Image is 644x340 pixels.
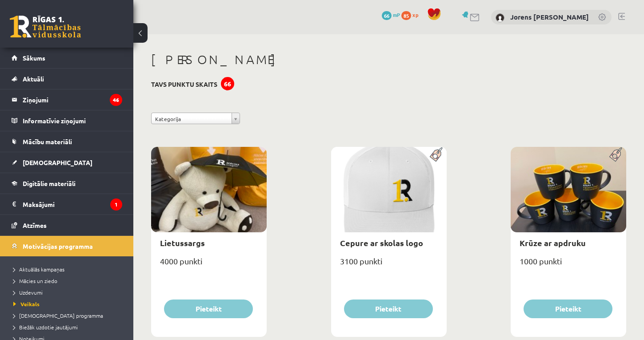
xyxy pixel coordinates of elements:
span: Kategorija [155,113,228,125]
div: 1000 punkti [511,254,626,276]
legend: Informatīvie ziņojumi [23,110,122,131]
i: 1 [110,198,122,210]
span: 85 [401,11,411,20]
legend: Ziņojumi [23,89,122,110]
a: Cepure ar skolas logo [340,238,423,248]
span: [DEMOGRAPHIC_DATA] programma [13,312,103,319]
a: [DEMOGRAPHIC_DATA] programma [13,312,124,320]
img: Populāra prece [427,147,447,162]
a: Sākums [12,48,122,68]
span: Uzdevumi [13,289,43,296]
span: Mācību materiāli [23,138,72,146]
i: 46 [110,94,122,106]
a: 66 mP [382,11,400,18]
span: 66 [382,11,392,20]
a: Ziņojumi46 [12,89,122,110]
a: Atzīmes [12,215,122,235]
span: Atzīmes [23,221,47,229]
a: Krūze ar apdruku [520,238,586,248]
span: [DEMOGRAPHIC_DATA] [23,158,92,166]
legend: Maksājumi [23,194,122,215]
a: Mācību materiāli [12,131,122,152]
div: 3100 punkti [331,254,447,276]
a: Digitālie materiāli [12,173,122,194]
a: Motivācijas programma [12,236,122,256]
a: Kategorija [151,113,240,124]
h3: Tavs punktu skaits [151,81,217,88]
a: Uzdevumi [13,288,124,296]
a: Aktuālās kampaņas [13,265,124,273]
button: Pieteikt [344,300,433,318]
a: [DEMOGRAPHIC_DATA] [12,152,122,173]
span: Mācies un ziedo [13,277,57,284]
a: Aktuāli [12,69,122,89]
span: xp [412,11,418,18]
button: Pieteikt [164,300,253,318]
div: 66 [221,77,234,90]
span: Digitālie materiāli [23,179,76,187]
span: Aktuāli [23,75,44,83]
span: Aktuālās kampaņas [13,266,64,273]
div: 4000 punkti [151,254,267,276]
a: Informatīvie ziņojumi [12,110,122,131]
button: Pieteikt [524,300,612,318]
a: Veikals [13,300,124,308]
span: mP [393,11,400,18]
span: Motivācijas programma [23,242,93,250]
h1: [PERSON_NAME] [151,52,626,67]
a: Biežāk uzdotie jautājumi [13,323,124,331]
a: Rīgas 1. Tālmācības vidusskola [10,16,81,38]
img: Populāra prece [606,147,626,162]
span: Biežāk uzdotie jautājumi [13,324,78,331]
span: Veikals [13,300,40,308]
a: Mācies un ziedo [13,277,124,285]
a: 85 xp [401,11,423,18]
a: Lietussargs [160,238,205,248]
a: Maksājumi1 [12,194,122,215]
a: Jorens [PERSON_NAME] [510,12,589,21]
img: Jorens Renarts Kuļijevs [496,13,504,22]
span: Sākums [23,54,45,62]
